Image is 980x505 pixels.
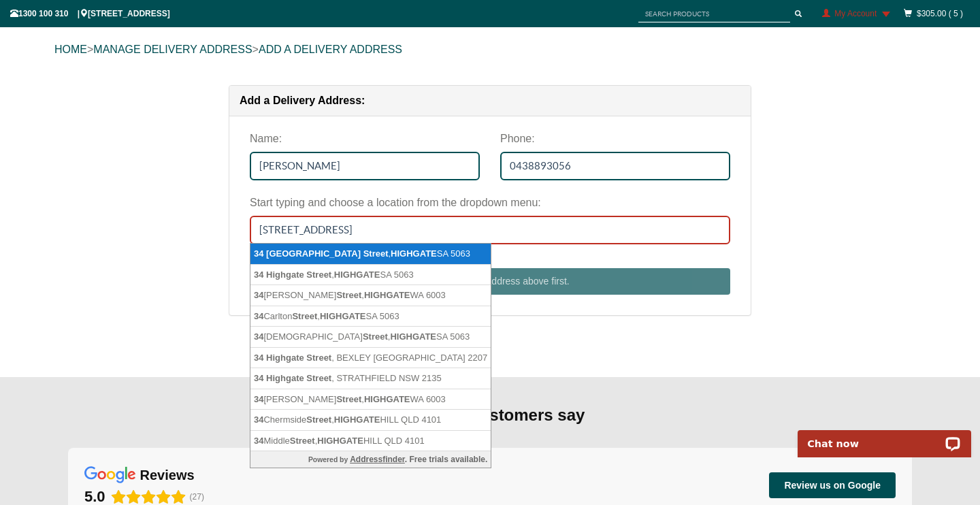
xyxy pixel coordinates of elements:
[250,244,491,265] li: , SA 5063
[250,191,541,216] label: Start typing and choose a location from the dropdown menu:
[250,451,491,468] li: Powered by
[254,353,263,363] span: 34
[390,331,436,342] span: HIGHGATE
[784,479,881,491] span: Review us on Google
[364,290,410,300] span: HIGHGATE
[834,9,877,18] span: My Account
[391,248,437,259] span: HIGHGATE
[317,436,363,446] span: HIGHGATE
[254,436,263,446] span: 34
[306,373,331,383] span: Street
[917,9,963,18] a: $305.00 ( 5 )
[320,311,366,321] span: HIGHGATE
[363,331,388,342] span: Street
[54,28,926,71] div: > >
[348,455,487,464] a: Addressfinder. Free trials available.
[254,394,263,404] span: 34
[266,270,304,280] span: Highgate
[266,248,361,259] span: [GEOGRAPHIC_DATA]
[334,414,380,425] span: HIGHGATE
[254,248,263,259] span: 34
[254,311,263,321] span: 34
[190,492,204,502] span: (27)
[290,436,315,446] span: Street
[93,44,252,55] a: Manage delivery address
[140,466,195,484] div: reviews
[292,311,317,321] span: Street
[363,248,389,259] span: Street
[266,373,304,383] span: Highgate
[306,414,331,425] span: Street
[54,44,87,55] a: HOME
[250,306,491,327] li: Carlton , SA 5063
[250,265,491,286] li: , SA 5063
[336,290,361,300] span: Street
[10,9,170,18] span: 1300 100 310 | [STREET_ADDRESS]
[240,95,365,106] span: Add a Delivery Address:
[254,331,263,342] span: 34
[254,270,263,280] span: 34
[250,410,491,431] li: Chermside , HILL QLD 4101
[250,431,491,452] li: Middle , HILL QLD 4101
[250,127,282,152] label: Name:
[334,270,380,280] span: HIGHGATE
[254,373,263,383] span: 34
[250,285,491,306] li: [PERSON_NAME] , WA 6003
[250,368,491,389] li: , STRATHFIELD NSW 2135
[306,353,331,363] span: Street
[336,394,361,404] span: Street
[769,472,896,498] button: Review us on Google
[789,414,980,457] iframe: LiveChat chat widget
[350,455,405,464] span: Addressfinder
[638,5,790,22] input: SEARCH PRODUCTS
[250,389,491,410] li: [PERSON_NAME] , WA 6003
[500,127,535,152] label: Phone:
[254,290,263,300] span: 34
[68,404,912,426] div: What our customers say
[250,348,491,369] li: , BEXLEY [GEOGRAPHIC_DATA] 2207
[254,414,263,425] span: 34
[306,270,331,280] span: Street
[259,44,402,55] a: Add a Delivery Address
[266,353,304,363] span: Highgate
[364,394,410,404] span: HIGHGATE
[250,327,491,348] li: [DEMOGRAPHIC_DATA] , SA 5063
[238,191,239,191] div: 10 suggestions available.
